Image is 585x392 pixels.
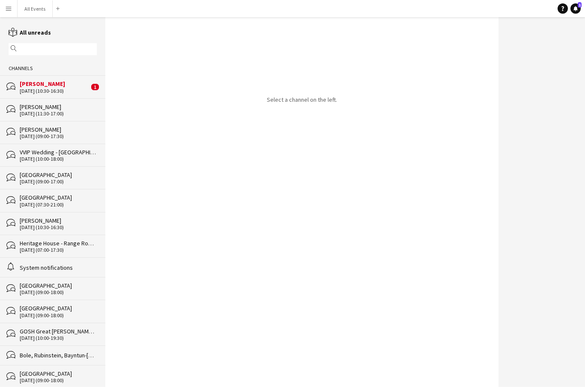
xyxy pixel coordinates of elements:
[20,327,97,335] div: GOSH Great [PERSON_NAME] Estate
[20,111,97,117] div: [DATE] (11:30-17:00)
[20,264,97,271] div: System notifications
[20,217,97,224] div: [PERSON_NAME]
[20,335,97,341] div: [DATE] (10:00-19:30)
[20,179,97,185] div: [DATE] (09:00-17:00)
[20,126,97,133] div: [PERSON_NAME]
[20,194,97,201] div: [GEOGRAPHIC_DATA]
[18,0,53,17] button: All Events
[20,148,97,156] div: VVIP Wedding - [GEOGRAPHIC_DATA] - set up
[20,133,97,139] div: [DATE] (09:00-17:30)
[20,289,97,295] div: [DATE] (09:00-18:00)
[20,377,97,383] div: [DATE] (09:00-18:00)
[20,88,89,94] div: [DATE] (10:30-16:30)
[20,202,97,208] div: [DATE] (07:30-21:00)
[20,80,89,88] div: [PERSON_NAME]
[20,351,97,359] div: Bole, Rubinstein, Bayntun-[GEOGRAPHIC_DATA], [GEOGRAPHIC_DATA], [PERSON_NAME], [PERSON_NAME]
[20,370,97,377] div: [GEOGRAPHIC_DATA]
[578,2,582,8] span: 1
[9,29,51,36] a: All unreads
[20,282,97,289] div: [GEOGRAPHIC_DATA]
[91,84,99,90] span: 1
[20,156,97,162] div: [DATE] (10:00-18:00)
[20,239,97,247] div: Heritage House - Range Rover 11 day event
[20,247,97,253] div: [DATE] (07:00-17:30)
[267,96,337,103] p: Select a channel on the left.
[20,171,97,179] div: [GEOGRAPHIC_DATA]
[20,224,97,230] div: [DATE] (10:30-16:30)
[20,103,97,111] div: [PERSON_NAME]
[20,312,97,318] div: [DATE] (09:00-18:00)
[570,3,581,14] a: 1
[20,304,97,312] div: [GEOGRAPHIC_DATA]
